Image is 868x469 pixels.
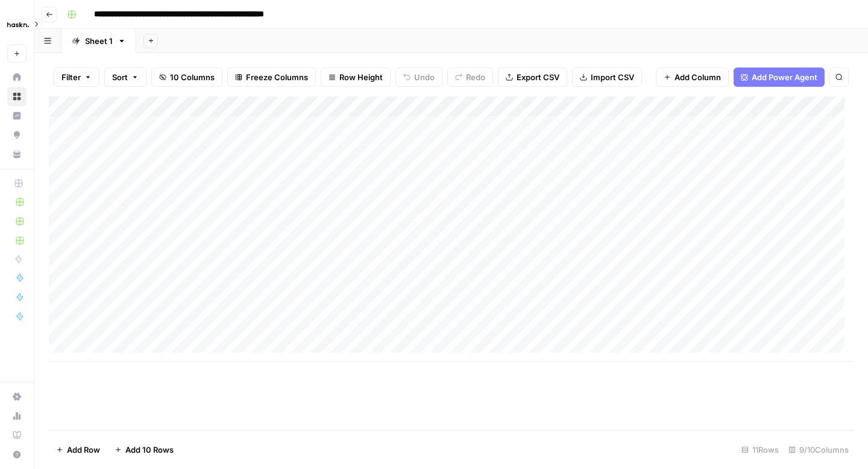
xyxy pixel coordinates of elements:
[61,29,136,53] a: Sheet 1
[61,71,81,83] span: Filter
[104,68,146,87] button: Sort
[7,87,27,106] a: Browse
[447,68,493,87] button: Redo
[85,35,113,47] div: Sheet 1
[7,125,27,145] a: Opportunities
[572,68,642,87] button: Import CSV
[339,71,383,83] span: Row Height
[734,68,825,87] button: Add Power Agent
[246,71,308,83] span: Freeze Columns
[7,387,27,406] a: Settings
[125,444,174,456] span: Add 10 Rows
[498,68,567,87] button: Export CSV
[517,71,559,83] span: Export CSV
[7,426,27,445] a: Learning Hub
[112,71,128,83] span: Sort
[591,71,634,83] span: Import CSV
[784,440,854,459] div: 9/10 Columns
[656,68,729,87] button: Add Column
[7,10,27,40] button: Workspace: Haskn
[170,71,215,83] span: 10 Columns
[752,71,817,83] span: Add Power Agent
[107,440,181,459] button: Add 10 Rows
[7,145,27,164] a: Your Data
[227,68,316,87] button: Freeze Columns
[414,71,435,83] span: Undo
[7,68,27,87] a: Home
[466,71,485,83] span: Redo
[54,68,99,87] button: Filter
[321,68,391,87] button: Row Height
[7,406,27,426] a: Usage
[737,440,784,459] div: 11 Rows
[7,445,27,464] button: Help + Support
[395,68,442,87] button: Undo
[49,440,107,459] button: Add Row
[151,68,222,87] button: 10 Columns
[67,444,100,456] span: Add Row
[7,14,29,36] img: Haskn Logo
[7,106,27,125] a: Insights
[675,71,721,83] span: Add Column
